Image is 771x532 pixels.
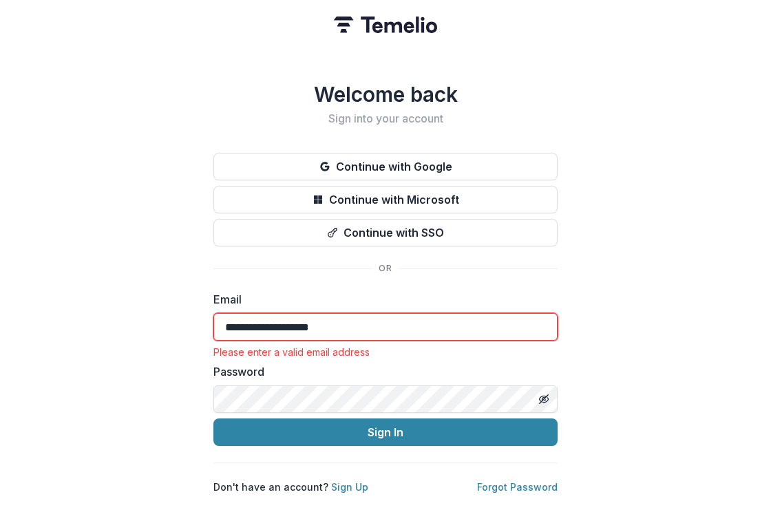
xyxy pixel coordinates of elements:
[213,219,558,246] button: Continue with SSO
[213,153,558,180] button: Continue with Google
[213,480,368,494] p: Don't have an account?
[213,346,558,358] div: Please enter a valid email address
[533,388,555,410] button: Toggle password visibility
[334,17,437,33] img: Temelio
[331,481,368,493] a: Sign Up
[213,418,558,446] button: Sign In
[213,291,549,308] label: Email
[213,112,558,125] h2: Sign into your account
[477,481,558,493] a: Forgot Password
[213,82,558,107] h1: Welcome back
[213,363,549,380] label: Password
[213,186,558,213] button: Continue with Microsoft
